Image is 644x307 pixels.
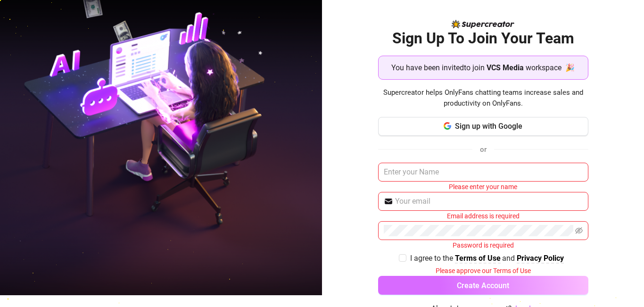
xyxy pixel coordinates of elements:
[378,29,588,48] h2: Sign Up To Join Your Team
[517,254,564,264] a: Privacy Policy
[452,20,514,28] img: logo-BBDzfeDw.svg
[526,62,575,74] span: workspace 🎉
[378,163,588,182] input: Enter your Name
[378,240,588,250] div: Password is required
[391,62,485,74] span: You have been invited to join
[410,254,455,263] span: I agree to the
[487,63,524,72] strong: VCS Media
[378,87,588,109] span: Supercreator helps OnlyFans chatting teams increase sales and productivity on OnlyFans.
[378,211,588,221] div: Email address is required
[395,196,583,207] input: Your email
[378,266,588,276] div: Please approve our Terms of Use
[455,254,501,264] a: Terms of Use
[502,254,517,263] span: and
[378,182,588,192] div: Please enter your name
[480,145,487,154] span: or
[378,117,588,136] button: Sign up with Google
[455,254,501,263] strong: Terms of Use
[455,122,522,131] span: Sign up with Google
[517,254,564,263] strong: Privacy Policy
[378,276,588,295] button: Create Account
[575,227,583,234] span: eye-invisible
[457,281,509,290] span: Create Account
